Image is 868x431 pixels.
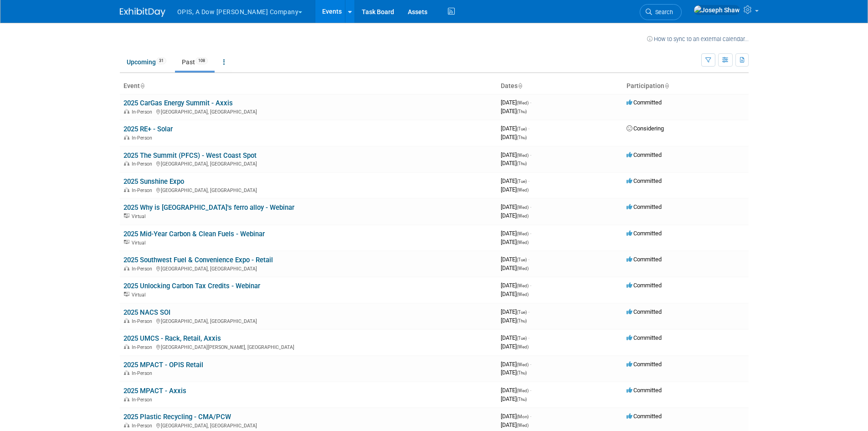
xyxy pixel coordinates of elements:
span: In-Person [132,109,155,115]
span: Virtual [132,213,148,219]
a: 2025 Sunshine Expo [123,177,184,186]
div: [GEOGRAPHIC_DATA], [GEOGRAPHIC_DATA] [123,317,493,324]
div: [GEOGRAPHIC_DATA], [GEOGRAPHIC_DATA] [123,265,493,272]
img: ExhibitDay [120,8,165,17]
span: In-Person [132,344,155,350]
span: - [528,125,529,132]
span: 31 [156,57,166,64]
span: In-Person [132,370,155,376]
span: Committed [627,99,662,106]
div: [GEOGRAPHIC_DATA], [GEOGRAPHIC_DATA] [123,160,493,167]
img: Virtual Event [124,292,129,296]
th: Event [120,78,497,94]
div: [GEOGRAPHIC_DATA][PERSON_NAME], [GEOGRAPHIC_DATA] [123,343,493,350]
span: (Thu) [517,109,527,114]
span: (Wed) [517,240,529,245]
span: Committed [627,282,662,289]
span: (Tue) [517,257,527,262]
span: (Wed) [517,205,529,210]
span: [DATE] [501,343,529,350]
img: Joseph Shaw [693,5,740,15]
img: In-Person Event [124,266,129,270]
span: [DATE] [501,151,531,158]
span: [DATE] [501,108,527,114]
span: [DATE] [501,125,529,132]
a: 2025 RE+ - Solar [123,125,173,133]
span: (Wed) [517,153,529,158]
span: [DATE] [501,334,529,341]
span: Committed [627,151,662,158]
img: In-Person Event [124,344,129,349]
span: - [530,230,531,237]
img: Virtual Event [124,240,129,244]
span: Considering [627,125,664,132]
div: [GEOGRAPHIC_DATA], [GEOGRAPHIC_DATA] [123,186,493,193]
span: Search [652,9,673,16]
span: [DATE] [501,421,529,428]
span: (Wed) [517,362,529,367]
span: (Wed) [517,213,529,218]
th: Participation [623,78,749,94]
span: [DATE] [501,291,529,297]
img: In-Person Event [124,423,129,427]
span: [DATE] [501,369,527,376]
span: Committed [627,230,662,237]
img: In-Person Event [124,318,129,323]
img: In-Person Event [124,135,129,140]
img: In-Person Event [124,370,129,375]
span: [DATE] [501,361,531,368]
span: [DATE] [501,413,531,420]
span: [DATE] [501,239,529,245]
span: (Wed) [517,292,529,297]
span: (Tue) [517,126,527,131]
a: Past108 [175,53,215,71]
span: In-Person [132,161,155,167]
span: [DATE] [501,160,527,166]
a: 2025 Unlocking Carbon Tax Credits - Webinar [123,282,260,290]
img: In-Person Event [124,161,129,166]
a: 2025 Southwest Fuel & Convenience Expo - Retail [123,256,273,264]
span: (Thu) [517,318,527,323]
span: [DATE] [501,230,531,237]
span: - [530,282,531,289]
span: [DATE] [501,203,531,210]
div: [GEOGRAPHIC_DATA], [GEOGRAPHIC_DATA] [123,108,493,115]
span: [DATE] [501,186,529,193]
span: (Wed) [517,187,529,192]
a: 2025 NACS SOI [123,308,170,317]
a: 2025 Why is [GEOGRAPHIC_DATA]'s ferro alloy - Webinar [123,203,294,212]
span: (Thu) [517,161,527,166]
span: In-Person [132,318,155,324]
a: Search [640,4,682,20]
span: (Wed) [517,100,529,105]
span: Committed [627,177,662,184]
span: - [530,203,531,210]
span: [DATE] [501,256,529,263]
span: [DATE] [501,265,529,271]
span: [DATE] [501,387,531,394]
span: (Tue) [517,336,527,341]
span: Committed [627,256,662,263]
span: (Thu) [517,135,527,140]
span: In-Person [132,135,155,141]
a: 2025 UMCS - Rack, Retail, Axxis [123,334,221,343]
span: [DATE] [501,317,527,324]
div: [GEOGRAPHIC_DATA], [GEOGRAPHIC_DATA] [123,421,493,429]
span: Committed [627,387,662,394]
a: Sort by Participation Type [664,82,669,89]
a: Sort by Event Name [140,82,144,89]
span: (Tue) [517,310,527,315]
span: [DATE] [501,134,527,140]
a: 2025 MPACT - OPIS Retail [123,361,203,369]
span: [DATE] [501,99,531,106]
span: [DATE] [501,308,529,315]
img: In-Person Event [124,109,129,114]
a: 2025 MPACT - Axxis [123,387,186,395]
span: - [530,413,531,420]
span: [DATE] [501,282,531,289]
span: (Wed) [517,388,529,393]
span: - [528,177,529,184]
span: In-Person [132,266,155,272]
span: - [530,99,531,106]
span: - [528,256,529,263]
